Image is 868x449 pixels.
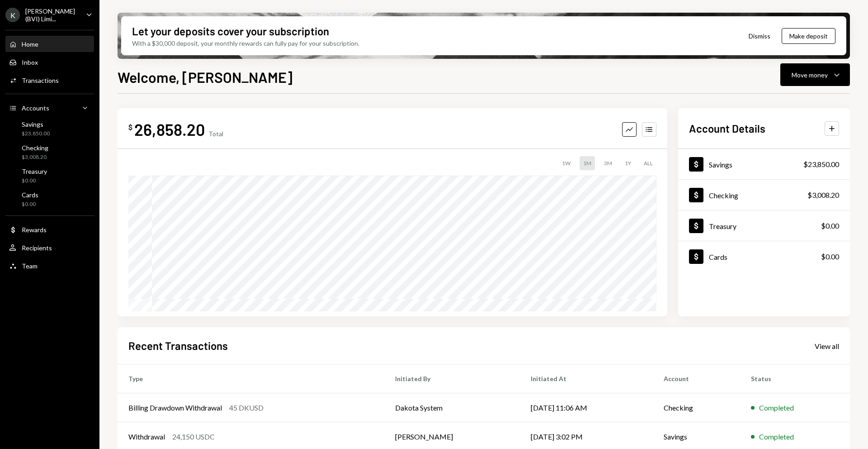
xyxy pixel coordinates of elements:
div: Move money [792,70,828,80]
a: Cards$0.00 [5,188,94,210]
div: 45 DKUSD [229,402,264,413]
div: ALL [640,156,656,170]
div: Inbox [22,58,38,66]
div: Checking [709,191,738,200]
div: Accounts [22,104,49,112]
div: Let your deposits cover your subscription [132,24,329,38]
div: $0.00 [821,220,839,231]
div: Rewards [22,226,47,234]
div: Completed [759,402,794,413]
div: Home [22,40,38,48]
a: Savings$23,850.00 [678,149,850,179]
div: 1Y [621,156,635,170]
div: With a $30,000 deposit, your monthly rewards can fully pay for your subscription. [132,38,359,48]
div: $0.00 [22,201,38,208]
a: Inbox [5,54,94,70]
a: Accounts [5,100,94,116]
button: Make deposit [782,28,835,44]
th: Initiated By [384,364,519,393]
div: Treasury [709,222,736,230]
a: Cards$0.00 [678,241,850,272]
button: Move money [780,63,850,86]
div: Cards [22,191,38,199]
th: Type [118,364,384,393]
div: 1W [558,156,574,170]
div: 24,150 USDC [172,431,215,442]
div: Billing Drawdown Withdrawal [128,402,222,413]
a: Checking$3,008.20 [678,180,850,210]
a: Treasury$0.00 [5,165,94,186]
h1: Welcome, [PERSON_NAME] [118,68,292,86]
div: Team [22,262,38,270]
a: Treasury$0.00 [678,210,850,241]
h2: Account Details [689,121,765,136]
a: Savings$23,850.00 [5,118,94,139]
div: Treasury [22,167,47,175]
div: $3,008.20 [807,190,839,201]
td: Dakota System [384,393,519,422]
a: View all [815,341,839,351]
a: Recipients [5,239,94,256]
a: Rewards [5,221,94,238]
div: Total [208,130,223,138]
th: Initiated At [520,364,653,393]
div: 26,858.20 [134,119,205,139]
div: $23,850.00 [803,159,839,170]
th: Status [740,364,850,393]
div: $ [128,123,132,132]
div: $23,850.00 [22,130,50,138]
button: Dismiss [737,25,782,47]
div: 1M [580,156,595,170]
a: Team [5,258,94,274]
div: 3M [600,156,616,170]
th: Account [653,364,740,393]
div: Savings [22,120,50,128]
div: $3,008.20 [22,153,48,161]
div: [PERSON_NAME] (BVI) Limi... [25,7,79,23]
div: Cards [709,253,727,261]
td: [DATE] 11:06 AM [520,393,653,422]
div: Checking [22,144,48,152]
div: K [5,8,20,22]
div: Transactions [22,76,59,84]
a: Transactions [5,72,94,88]
div: Withdrawal [128,431,165,442]
a: Home [5,36,94,52]
div: Recipients [22,244,52,252]
h2: Recent Transactions [128,338,228,353]
div: Completed [759,431,794,442]
div: $0.00 [821,251,839,262]
div: View all [815,342,839,351]
div: Savings [709,160,732,169]
div: $0.00 [22,177,47,185]
td: Checking [653,393,740,422]
a: Checking$3,008.20 [5,141,94,163]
